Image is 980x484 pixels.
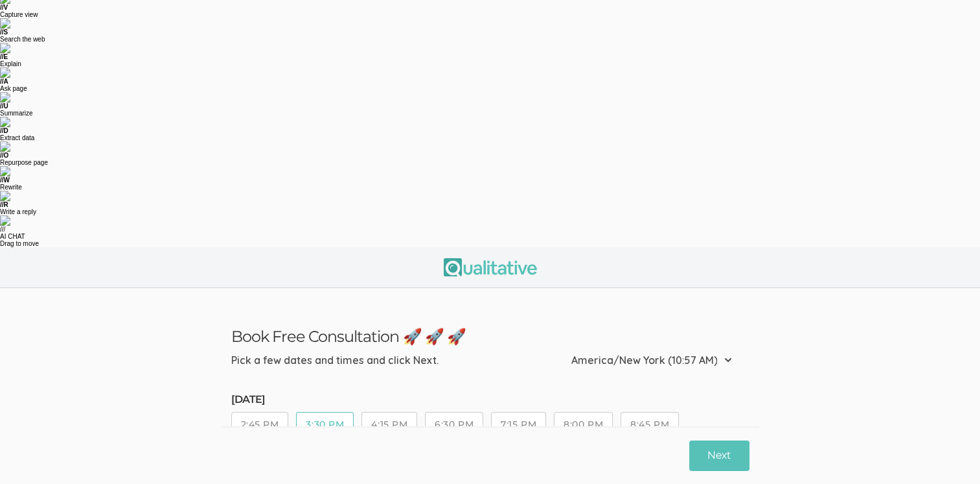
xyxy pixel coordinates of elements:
h3: Book Free Consultation 🚀 🚀 🚀 [231,327,749,346]
img: Qualitative [444,258,537,276]
button: 8:00 PM [554,412,613,437]
div: Pick a few dates and times and click Next. [231,353,439,368]
button: 7:15 PM [491,412,546,437]
button: 4:15 PM [361,412,417,437]
button: 2:45 PM [231,412,289,437]
button: 6:30 PM [425,412,483,437]
button: Next [689,441,749,471]
button: 8:45 PM [621,412,679,437]
button: 3:30 PM [296,412,354,437]
h5: [DATE] [231,394,749,405]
